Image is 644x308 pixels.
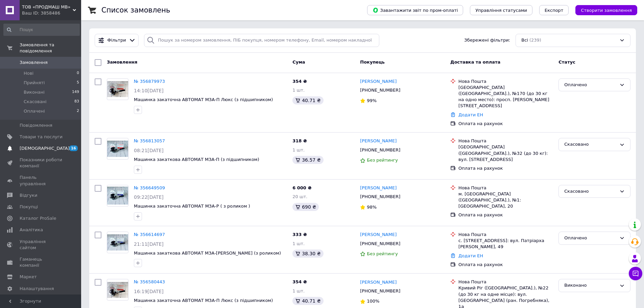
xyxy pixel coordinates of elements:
[292,96,323,104] div: 40.71 ₴
[564,188,617,195] div: Скасовано
[72,89,79,95] span: 149
[22,10,81,16] div: Ваш ID: 3858486
[20,239,63,251] span: Управління сайтом
[22,4,73,10] span: ТОВ «ПРОДМАШ МВ»
[20,274,37,280] span: Маркет
[292,279,307,284] span: 354 ₴
[450,60,500,65] span: Доставка та оплата
[24,108,45,114] span: Оплачені
[20,157,63,169] span: Показники роботи компанії
[134,185,165,190] a: № 356649509
[292,138,307,143] span: 318 ₴
[458,121,553,127] div: Оплата на рахунок
[134,251,281,256] a: Машинка закаткова АВТОМАТ МЗА-[PERSON_NAME] (з роликом)
[292,288,305,293] span: 1 шт.
[564,282,617,289] div: Виконано
[101,6,170,14] h1: Список замовлень
[458,144,553,163] div: [GEOGRAPHIC_DATA] ([GEOGRAPHIC_DATA].), №32 (до 30 кг): вул. [STREET_ADDRESS]
[24,70,33,76] span: Нові
[360,279,397,286] a: [PERSON_NAME]
[20,145,70,151] span: [DEMOGRAPHIC_DATA]
[458,212,553,218] div: Оплата на рахунок
[458,279,553,285] div: Нова Пошта
[564,141,617,148] div: Скасовано
[581,8,632,13] span: Створити замовлення
[458,165,553,171] div: Оплата на рахунок
[107,234,128,251] img: Фото товару
[134,88,164,93] span: 14:10[DATE]
[107,185,128,207] a: Фото товару
[359,239,402,248] div: [PHONE_NUMBER]
[20,42,81,54] span: Замовлення та повідомлення
[292,250,323,258] div: 38.30 ₴
[144,34,379,47] input: Пошук за номером замовлення, ПІБ покупця, номером телефону, Email, номером накладної
[134,97,273,102] a: Машинка закаточна АВТОМАТ МЗА-П Люкс (з підшипником)
[134,279,165,284] a: № 356580443
[134,298,273,303] a: Машинка закаточна АВТОМАТ МЗА-П Люкс (з підшипником)
[107,187,128,205] img: Фото товару
[529,38,541,43] span: (239)
[539,5,569,15] button: Експорт
[292,232,307,237] span: 333 ₴
[575,5,637,15] button: Створити замовлення
[134,79,165,84] a: № 356879973
[292,203,319,211] div: 690 ₴
[134,204,250,209] a: Машинка закаточна АВТОМАТ МЗА-Р ( з роликом )
[359,86,402,95] div: [PHONE_NUMBER]
[360,78,397,85] a: [PERSON_NAME]
[24,89,45,95] span: Виконані
[20,286,54,292] span: Налаштування
[107,138,128,160] a: Фото товару
[107,81,128,97] img: Фото товару
[458,238,553,250] div: с. [STREET_ADDRESS]: вул. Патріарха [PERSON_NAME], 49
[521,37,528,44] span: Всі
[564,235,617,242] div: Оплачено
[458,191,553,210] div: м. [GEOGRAPHIC_DATA] ([GEOGRAPHIC_DATA].), №1: [GEOGRAPHIC_DATA], 20
[470,5,532,15] button: Управління статусами
[134,289,164,294] span: 16:19[DATE]
[3,24,80,36] input: Пошук
[107,60,137,65] span: Замовлення
[107,282,128,298] img: Фото товару
[134,157,259,162] a: Машинка закаткова АВТОМАТ МЗА-П (з підшипником)
[367,5,463,15] button: Завантажити звіт по пром-оплаті
[20,174,63,187] span: Панель управління
[20,204,38,210] span: Покупці
[292,185,311,190] span: 6 000 ₴
[367,299,379,304] span: 100%
[24,99,47,105] span: Скасовані
[20,256,63,268] span: Гаманець компанії
[359,287,402,295] div: [PHONE_NUMBER]
[564,81,617,89] div: Оплачено
[367,158,398,163] span: Без рейтингу
[134,232,165,237] a: № 356614697
[292,241,305,246] span: 1 шт.
[359,192,402,201] div: [PHONE_NUMBER]
[292,88,305,93] span: 1 шт.
[360,138,397,144] a: [PERSON_NAME]
[20,227,43,233] span: Аналітика
[458,85,553,109] div: [GEOGRAPHIC_DATA] ([GEOGRAPHIC_DATA].), №170 (до 30 кг на одно место): просп. [PERSON_NAME][STREE...
[74,99,79,105] span: 83
[360,232,397,238] a: [PERSON_NAME]
[134,148,164,153] span: 08:21[DATE]
[545,8,564,13] span: Експорт
[107,279,128,301] a: Фото товару
[292,60,305,65] span: Cума
[367,98,377,103] span: 99%
[292,156,323,164] div: 36.57 ₴
[367,205,377,210] span: 98%
[20,122,52,128] span: Повідомлення
[458,253,483,258] a: Додати ЕН
[69,145,78,151] span: 16
[77,70,79,76] span: 0
[107,232,128,253] a: Фото товару
[558,60,575,65] span: Статус
[77,80,79,86] span: 5
[458,112,483,117] a: Додати ЕН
